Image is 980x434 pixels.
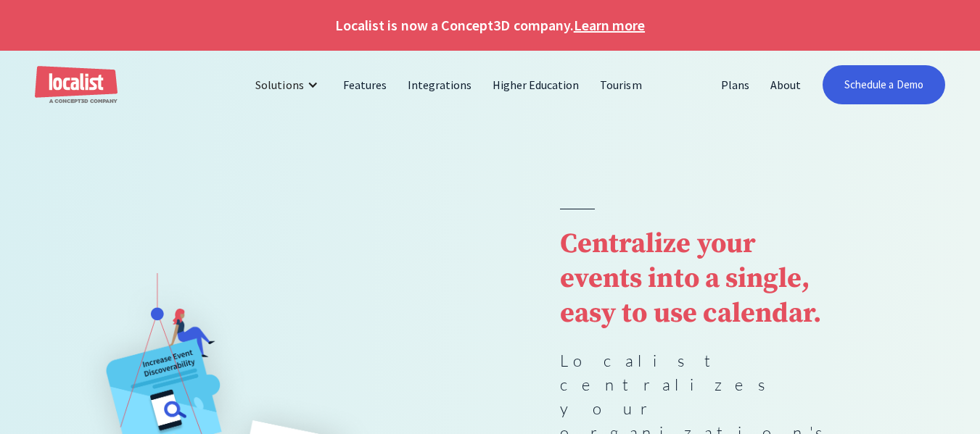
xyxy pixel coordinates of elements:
[711,67,760,102] a: Plans
[760,67,812,102] a: About
[560,227,821,331] strong: Centralize your events into a single, easy to use calendar.
[590,67,652,102] a: Tourism
[398,67,482,102] a: Integrations
[574,14,645,36] a: Learn more
[35,66,118,104] a: home
[333,67,398,102] a: Features
[244,67,332,102] div: Solutions
[482,67,590,102] a: Higher Education
[823,65,945,104] a: Schedule a Demo
[255,76,303,93] div: Solutions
